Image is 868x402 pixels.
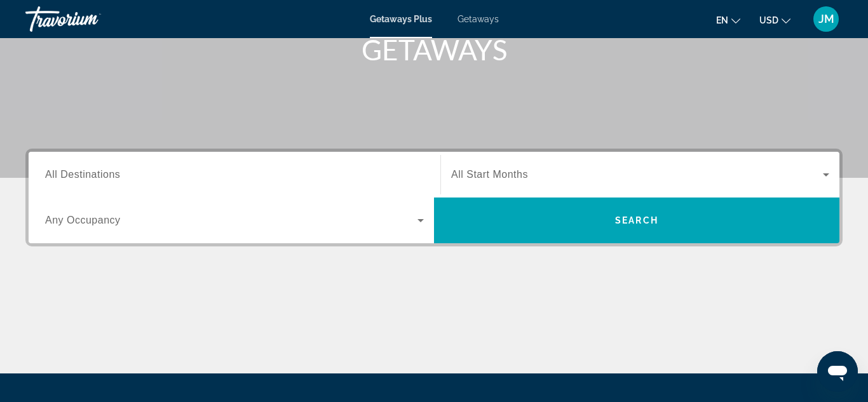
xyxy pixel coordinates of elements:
[817,351,858,392] iframe: Botón para iniciar la ventana de mensajería
[759,11,790,29] button: Change currency
[716,15,728,25] span: en
[716,11,740,29] button: Change language
[615,215,658,225] span: Search
[45,169,120,180] span: All Destinations
[434,198,839,243] button: Search
[370,14,432,24] a: Getaways Plus
[458,14,499,24] a: Getaways
[810,6,843,32] button: User Menu
[45,215,121,225] span: Any Occupancy
[25,3,153,36] a: Travorium
[818,13,834,25] span: JM
[29,152,839,243] div: Search widget
[451,169,528,180] span: All Start Months
[759,15,778,25] span: USD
